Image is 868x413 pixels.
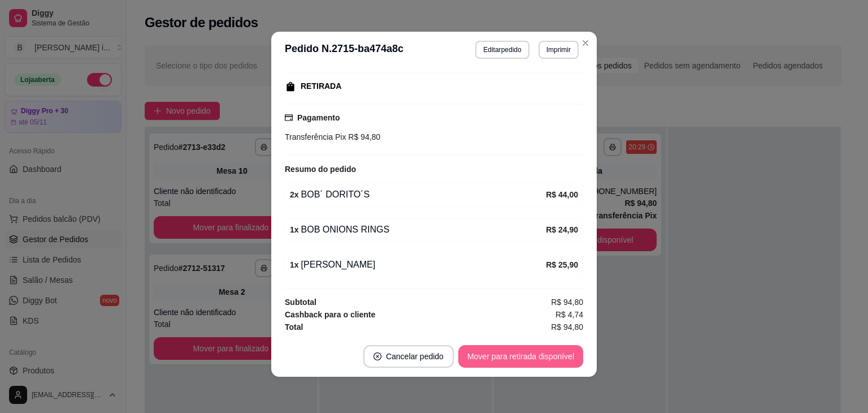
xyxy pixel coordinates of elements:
[290,223,546,236] div: BOB ONIONS RINGS
[285,114,293,122] span: credit-card
[285,41,403,59] h3: Pedido N. 2715-ba474a8c
[546,225,578,234] strong: R$ 24,90
[290,225,299,234] strong: 1 x
[546,190,578,199] strong: R$ 44,00
[555,308,583,321] span: R$ 4,74
[458,345,583,368] button: Mover para retirada disponível
[546,260,578,269] strong: R$ 25,90
[285,165,356,174] strong: Resumo do pedido
[297,113,340,122] strong: Pagamento
[539,41,579,59] button: Imprimir
[551,296,583,308] span: R$ 94,80
[285,298,316,307] strong: Subtotal
[290,258,546,272] div: [PERSON_NAME]
[290,188,546,201] div: BOB´ DORITO´S
[551,321,583,333] span: R$ 94,80
[290,190,299,199] strong: 2 x
[285,310,375,319] strong: Cashback para o cliente
[576,34,594,52] button: Close
[363,345,454,368] button: close-circleCancelar pedido
[285,132,346,141] span: Transferência Pix
[374,352,381,360] span: close-circle
[301,80,341,92] div: RETIRADA
[346,132,380,141] span: R$ 94,80
[285,322,303,332] strong: Total
[475,41,529,59] button: Editarpedido
[290,260,299,269] strong: 1 x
